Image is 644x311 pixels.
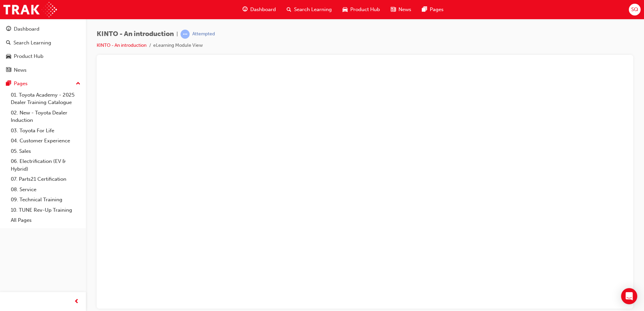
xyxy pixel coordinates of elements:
span: Search Learning [294,6,332,13]
span: search-icon [287,5,291,14]
span: learningRecordVerb_ATTEMPT-icon [181,30,190,39]
a: 02. New - Toyota Dealer Induction [8,108,83,126]
span: up-icon [76,79,80,88]
span: prev-icon [74,298,79,306]
div: Search Learning [13,39,51,47]
button: SQ [629,4,641,15]
a: search-iconSearch Learning [281,3,337,16]
a: news-iconNews [385,3,417,16]
span: SQ [631,6,638,13]
button: Pages [3,77,83,90]
a: Product Hub [3,50,83,63]
span: guage-icon [6,26,11,32]
a: KINTO - An introduction [97,42,147,48]
li: eLearning Module View [153,42,203,49]
span: car-icon [343,5,348,14]
div: Dashboard [14,25,39,33]
div: Pages [14,80,28,88]
a: car-iconProduct Hub [337,3,385,16]
span: guage-icon [243,5,248,14]
span: search-icon [6,40,11,46]
div: Open Intercom Messenger [621,288,637,304]
img: Trak [3,2,57,17]
a: 01. Toyota Academy - 2025 Dealer Training Catalogue [8,90,83,108]
a: pages-iconPages [417,3,449,16]
a: 10. TUNE Rev-Up Training [8,205,83,215]
a: 04. Customer Experience [8,136,83,146]
a: 03. Toyota For Life [8,126,83,136]
span: KINTO - An introduction [97,30,174,38]
div: Attempted [192,31,215,37]
span: car-icon [6,54,11,60]
a: 05. Sales [8,146,83,157]
a: guage-iconDashboard [237,3,281,16]
div: Product Hub [14,53,43,60]
a: Dashboard [3,23,83,35]
a: Search Learning [3,37,83,49]
span: Pages [430,6,444,13]
span: news-icon [6,67,11,73]
a: 08. Service [8,184,83,195]
div: News [14,66,27,74]
span: | [176,30,178,38]
a: 06. Electrification (EV & Hybrid) [8,156,83,174]
span: pages-icon [422,5,427,14]
span: news-icon [391,5,396,14]
span: Dashboard [250,6,276,13]
span: pages-icon [6,81,11,87]
a: 09. Technical Training [8,195,83,205]
a: 07. Parts21 Certification [8,174,83,184]
span: Product Hub [350,6,380,13]
a: All Pages [8,215,83,226]
a: News [3,64,83,76]
button: DashboardSearch LearningProduct HubNews [3,22,83,77]
span: News [398,6,411,13]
